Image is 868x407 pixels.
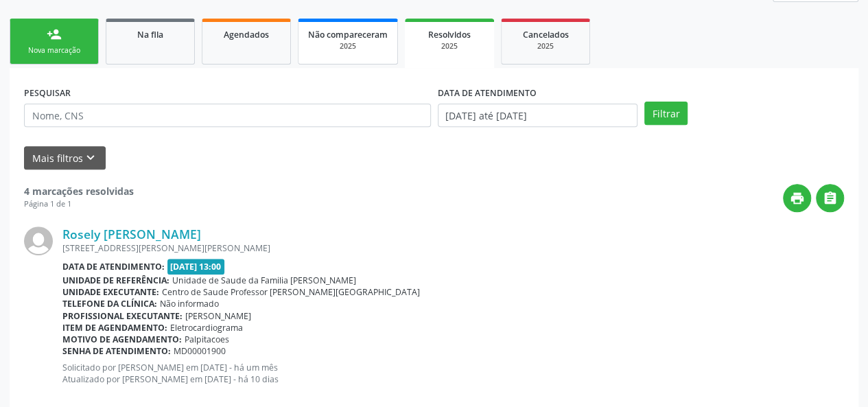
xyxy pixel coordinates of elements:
[438,104,637,127] input: Selecione um intervalo
[414,41,484,51] div: 2025
[790,191,805,206] i: print
[62,242,844,254] div: [STREET_ADDRESS][PERSON_NAME][PERSON_NAME]
[62,275,169,286] b: Unidade de referência:
[20,45,89,56] div: Nova marcação
[185,334,229,345] span: Palpitacoes
[62,322,167,334] b: Item de agendamento:
[160,298,219,310] span: Não informado
[823,191,838,206] i: 
[511,41,580,51] div: 2025
[24,146,106,170] button: Mais filtroskeyboard_arrow_down
[62,298,157,310] b: Telefone da clínica:
[24,198,134,210] div: Página 1 de 1
[644,102,688,125] button: Filtrar
[170,322,243,334] span: Eletrocardiograma
[185,310,251,322] span: [PERSON_NAME]
[137,29,163,40] span: Na fila
[24,226,53,255] img: img
[174,345,226,357] span: MD00001900
[224,29,269,40] span: Agendados
[62,334,182,345] b: Motivo de agendamento:
[62,362,844,385] p: Solicitado por [PERSON_NAME] em [DATE] - há um mês Atualizado por [PERSON_NAME] em [DATE] - há 10...
[24,185,134,198] strong: 4 marcações resolvidas
[47,27,62,42] div: person_add
[428,29,471,40] span: Resolvidos
[62,261,165,272] b: Data de atendimento:
[167,259,225,275] span: [DATE] 13:00
[62,226,201,242] a: Rosely [PERSON_NAME]
[83,150,98,165] i: keyboard_arrow_down
[172,275,356,286] span: Unidade de Saude da Familia [PERSON_NAME]
[62,345,171,357] b: Senha de atendimento:
[308,29,388,40] span: Não compareceram
[783,184,811,212] button: print
[438,82,537,104] label: DATA DE ATENDIMENTO
[62,310,183,322] b: Profissional executante:
[523,29,569,40] span: Cancelados
[24,104,431,127] input: Nome, CNS
[62,286,159,298] b: Unidade executante:
[308,41,388,51] div: 2025
[24,82,71,104] label: PESQUISAR
[162,286,420,298] span: Centro de Saude Professor [PERSON_NAME][GEOGRAPHIC_DATA]
[816,184,844,212] button: 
